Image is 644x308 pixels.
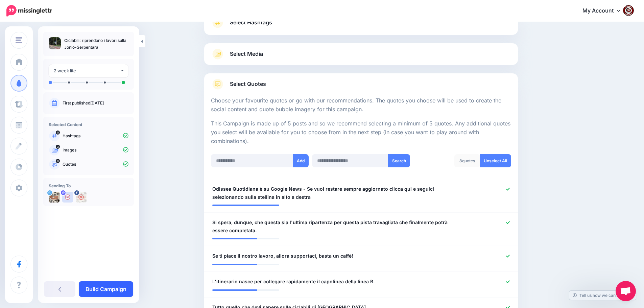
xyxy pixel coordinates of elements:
span: Select Quotes [230,79,266,89]
p: Images [63,147,128,153]
img: menu.png [16,37,22,43]
span: 0 [56,131,60,135]
span: Select Media [230,49,263,58]
a: Select Hashtags [211,17,511,35]
button: Add [293,154,309,167]
div: quotes [454,154,480,167]
button: Search [388,154,410,167]
span: 2 [56,145,60,149]
span: Select Hashtags [230,18,272,27]
a: Tell us how we can improve [569,291,636,300]
a: Unselect All [480,154,511,167]
span: 8 [56,159,60,163]
span: Se ti piace il nostro lavoro, allora supportaci, basta un caffè! [212,252,353,260]
p: This Campaign is made up of 5 posts and so we recommend selecting a minimum of 5 quotes. Any addi... [211,119,511,146]
a: Select Media [211,49,511,60]
p: Quotes [63,161,128,167]
button: 2 week lite [49,64,128,77]
img: 463453305_2684324355074873_6393692129472495966_n-bsa154739.jpg [76,192,87,203]
div: 2 week lite [54,67,120,75]
h4: Sending To [49,183,128,188]
a: [DATE] [90,100,104,105]
a: My Account [576,3,634,19]
h4: Selected Content [49,122,128,127]
p: First published [63,100,128,106]
img: Missinglettr [6,5,52,17]
img: 09fd8f5db244e89c31729ecfa0d3a6f1_thumb.jpg [49,37,61,49]
p: Hashtags [63,133,128,139]
p: Choose your favourite quotes or go with our recommendations. The quotes you choose will be used t... [211,96,511,114]
span: Si spera, dunque, che questa sia l'ultima ripartenza per questa pista travagliata che finalmente ... [212,218,459,235]
span: Odissea Quotidiana è su Google News - Se vuoi restare sempre aggiornato clicca qui e seguici sele... [212,185,459,201]
span: L'itinerario nasce per collegare rapidamente il capolinea della linea B. [212,278,375,286]
p: Ciclabili: riprendono i lavori sulla Jonio-Serpentara [64,37,128,51]
img: uTTNWBrh-84924.jpeg [49,192,59,203]
a: Aprire la chat [616,281,636,301]
img: user_default_image.png [62,192,73,203]
span: 8 [459,158,462,163]
a: Select Quotes [211,79,511,96]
